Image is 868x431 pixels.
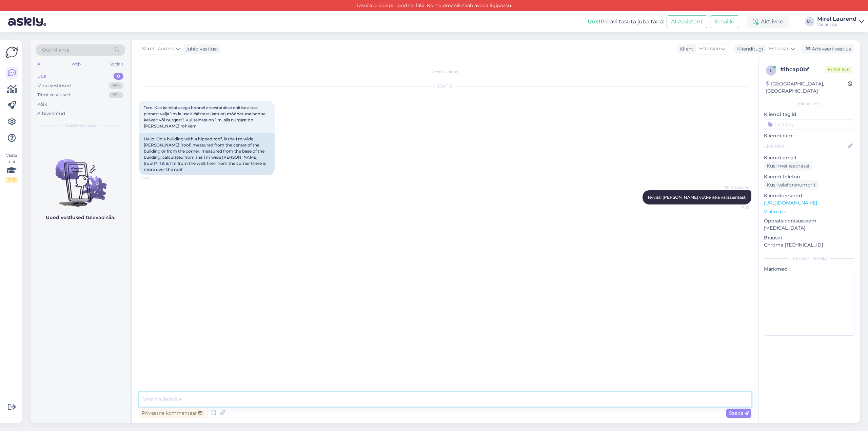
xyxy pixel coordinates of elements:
[42,46,69,54] span: Otsi kliente
[817,22,856,27] div: Vanamaja
[770,68,772,73] span: l
[729,410,749,416] span: Saada
[108,60,125,68] div: Socials
[764,200,817,206] a: [URL][DOMAIN_NAME]
[588,18,664,26] div: Proovi tasuta juba täna:
[764,132,854,139] p: Kliendi nimi
[802,44,854,54] div: Arhiveeri vestlus
[139,83,751,89] div: [DATE]
[109,82,123,89] div: 99+
[144,105,267,129] span: Tere. Kas kelpkatusega hoonel arvestatakse ehitise aluse pinnast välja 1 m laiuselt räästast (kat...
[647,195,747,200] span: Tervist! [PERSON_NAME] võtke ikka välisseintest.
[109,92,123,98] div: 99+
[36,60,44,68] div: All
[139,409,205,418] div: Privaatne kommentaar
[769,45,790,53] span: Estonian
[764,111,854,118] p: Kliendi tag'id
[667,15,707,28] button: AI Assistent
[805,17,814,26] div: ML
[142,45,175,53] span: Mirel Laurend
[70,60,82,68] div: Web
[764,241,854,249] p: Chrome [TECHNICAL_ID]
[766,80,848,95] div: [GEOGRAPHIC_DATA], [GEOGRAPHIC_DATA]
[37,82,71,89] div: Minu vestlused
[764,173,854,180] p: Kliendi telefon
[764,154,854,161] p: Kliendi email
[724,205,749,210] span: 11:55
[139,133,275,175] div: Hello. On a building with a hipped roof, is the 1 m wide [PERSON_NAME] (roof) measured from the c...
[37,101,47,108] div: Kõik
[764,161,812,171] div: Küsi meiliaadressi
[37,92,71,98] div: Tiimi vestlused
[5,177,18,183] div: 2 / 3
[37,110,65,117] div: Arhiveeritud
[764,209,854,215] p: Vaata edasi ...
[817,16,856,22] div: Mirel Laurend
[724,185,749,190] span: Mirel Laurend
[764,192,854,199] p: Klienditeekond
[139,69,751,75] div: Vestlus algas
[747,16,789,28] div: Aktiivne
[31,147,130,208] img: No chats
[764,266,854,273] p: Märkmed
[184,45,218,53] div: juhib vestlust
[764,180,818,190] div: Küsi telefoninumbrit
[764,234,854,241] p: Brauser
[5,46,18,59] img: Askly Logo
[734,45,763,53] div: Klienditugi
[817,16,864,27] a: Mirel LaurendVanamaja
[114,73,123,80] div: 0
[764,142,847,150] input: Lisa nimi
[764,217,854,224] p: Operatsioonisüsteem
[825,66,852,73] span: Online
[764,119,854,130] input: Lisa tag
[764,224,854,232] p: [MEDICAL_DATA]
[677,45,693,53] div: Klient
[699,45,720,53] span: Estonian
[710,15,739,28] button: Emailid
[46,214,115,221] p: Uued vestlused tulevad siia.
[37,73,46,80] div: Uus
[65,122,96,129] span: Uued vestlused
[780,65,825,74] div: # lhcap0bf
[764,255,854,261] div: [PERSON_NAME]
[588,18,600,25] b: Uus!
[764,101,854,107] div: Kliendi info
[141,176,166,181] span: 11:48
[5,152,18,183] div: Vaata siia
